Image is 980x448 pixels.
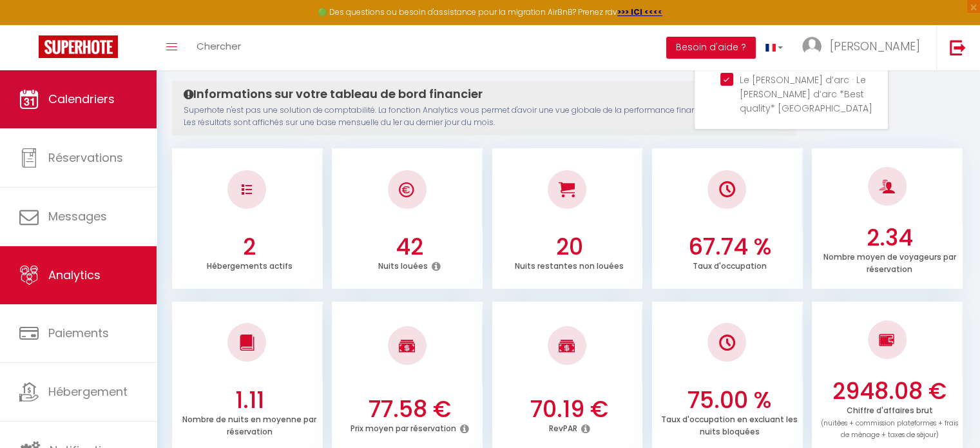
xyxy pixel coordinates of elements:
[950,39,966,55] img: logout
[821,418,958,440] span: (nuitées + commission plateformes + frais de ménage + taxes de séjour)
[820,224,959,251] h3: 2.34
[666,37,756,59] button: Besoin d'aide ?
[187,25,251,70] a: Chercher
[802,37,821,56] img: ...
[661,411,798,437] p: Taux d'occupation en excluant les nuits bloquées
[617,6,662,17] a: >>> ICI <<<<
[823,249,956,275] p: Nombre moyen de voyageurs par réservation
[48,91,115,107] span: Calendriers
[549,420,577,434] p: RevPAR
[740,73,872,115] span: Le [PERSON_NAME] d’arc · Le [PERSON_NAME] d’arc *Best quality* [GEOGRAPHIC_DATA]
[499,396,639,423] h3: 70.19 €
[515,258,624,271] p: Nuits restantes non louées
[660,387,800,414] h3: 75.00 %
[830,38,920,54] span: [PERSON_NAME]
[180,387,320,414] h3: 1.11
[184,87,785,101] h4: Informations sur votre tableau de bord financier
[48,384,128,400] span: Hébergement
[793,25,936,70] a: ... [PERSON_NAME]
[350,420,456,434] p: Prix moyen par réservation
[207,258,293,271] p: Hébergements actifs
[693,258,767,271] p: Taux d'occupation
[180,233,320,260] h3: 2
[821,402,958,440] p: Chiffre d'affaires brut
[719,335,735,351] img: NO IMAGE
[340,233,479,260] h3: 42
[378,258,428,271] p: Nuits louées
[660,233,800,260] h3: 67.74 %
[48,208,107,224] span: Messages
[39,35,118,58] img: Super Booking
[197,39,241,53] span: Chercher
[499,233,639,260] h3: 20
[48,267,101,283] span: Analytics
[184,104,785,129] p: Superhote n'est pas une solution de comptabilité. La fonction Analytics vous permet d'avoir une v...
[182,411,316,437] p: Nombre de nuits en moyenne par réservation
[48,150,123,166] span: Réservations
[242,184,252,195] img: NO IMAGE
[820,378,959,405] h3: 2948.08 €
[879,332,895,347] img: NO IMAGE
[48,325,109,341] span: Paiements
[340,396,479,423] h3: 77.58 €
